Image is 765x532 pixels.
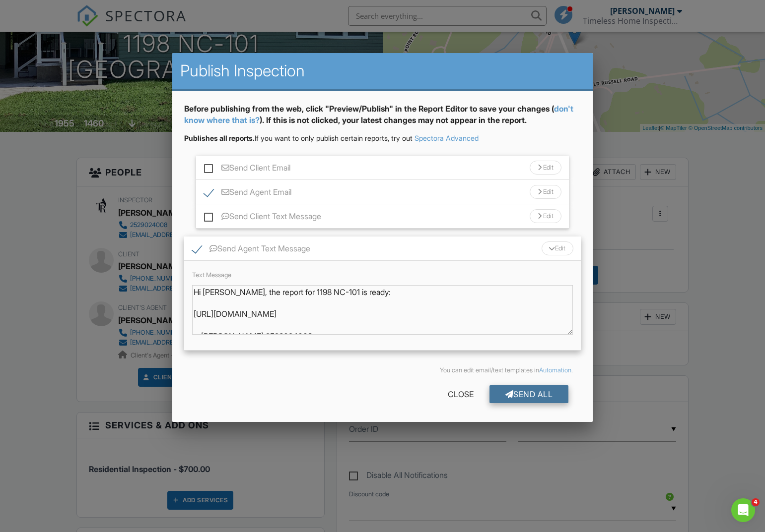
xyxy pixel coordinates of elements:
[539,366,571,374] a: Automation
[184,134,255,142] strong: Publishes all reports.
[530,209,561,223] div: Edit
[180,61,585,81] h2: Publish Inspection
[204,212,321,224] label: Send Client Text Message
[184,103,581,133] div: Before publishing from the web, click "Preview/Publish" in the Report Editor to save your changes...
[192,271,231,279] label: Text Message
[415,134,479,142] a: Spectora Advanced
[530,185,561,199] div: Edit
[192,244,310,256] label: Send Agent Text Message
[752,498,760,506] span: 4
[204,187,291,200] label: Send Agent Email
[489,385,569,403] div: Send All
[204,163,290,176] label: Send Client Email
[192,366,573,374] div: You can edit email/text templates in .
[530,161,561,175] div: Edit
[432,385,489,403] div: Close
[542,241,573,255] div: Edit
[731,498,755,522] iframe: Intercom live chat
[184,104,573,124] a: don't know where that is?
[192,285,573,335] textarea: Hi [PERSON_NAME], the report for 1198 NC-101 is ready: [URL][DOMAIN_NAME] - [PERSON_NAME] 2529024008
[184,134,413,142] span: If you want to only publish certain reports, try out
